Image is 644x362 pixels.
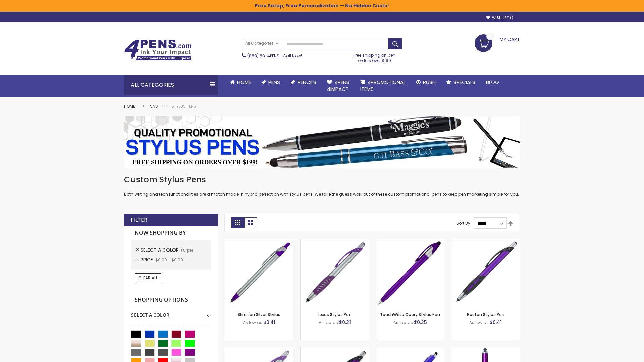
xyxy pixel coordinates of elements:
[181,247,193,253] span: Purple
[486,15,513,20] a: Wishlist
[380,312,440,317] a: TouchWrite Query Stylus Pen
[486,79,499,86] span: Blog
[141,247,181,253] span: Select A Color
[141,256,155,263] span: Price
[124,174,520,185] h1: Custom Stylus Pens
[411,75,441,90] a: Rush
[319,320,338,325] span: As low as
[263,319,275,326] span: $0.41
[360,79,406,93] span: 4PROMOTIONAL ITEMS
[245,41,279,46] span: All Categories
[155,257,183,263] span: $0.00 - $0.99
[124,39,191,61] img: 4Pens Custom Pens and Promotional Products
[298,79,316,86] span: Pencils
[469,320,489,325] span: As low as
[247,53,279,59] a: (888) 88-4PENS
[451,239,520,307] img: Boston Stylus Pen-Purple
[318,312,352,317] a: Lexus Stylus Pen
[225,239,293,307] img: Slim Jen Silver Stylus-Purple
[456,220,470,226] label: Sort By
[238,312,280,317] a: Slim Jen Silver Stylus
[124,103,135,109] a: Home
[131,216,147,224] strong: Filter
[355,75,411,97] a: 4PROMOTIONALITEMS
[376,347,444,352] a: Sierra Stylus Twist Pen-Purple
[346,50,403,63] div: Free shipping on pen orders over $199
[225,239,293,244] a: Slim Jen Silver Stylus-Purple
[131,307,211,318] div: Select A Color
[376,239,444,307] img: TouchWrite Query Stylus Pen-Purple
[247,53,302,59] span: - Call Now!
[481,75,504,90] a: Blog
[243,320,262,325] span: As low as
[242,38,282,49] a: All Categories
[451,347,520,352] a: TouchWrite Command Stylus Pen-Purple
[322,75,355,97] a: 4Pens4impact
[268,79,280,86] span: Pens
[453,79,475,86] span: Specials
[376,239,444,244] a: TouchWrite Query Stylus Pen-Purple
[138,275,158,281] span: Clear All
[237,79,251,86] span: Home
[301,239,369,244] a: Lexus Stylus Pen-Purple
[327,79,350,93] span: 4Pens 4impact
[124,116,520,168] img: Stylus Pens
[339,319,351,326] span: $0.31
[423,79,436,86] span: Rush
[131,293,211,307] strong: Shopping Options
[135,273,161,283] a: Clear All
[124,75,218,95] div: All Categories
[414,319,427,326] span: $0.35
[131,226,211,240] strong: Now Shopping by
[301,347,369,352] a: Lexus Metallic Stylus Pen-Purple
[225,347,293,352] a: Boston Silver Stylus Pen-Purple
[285,75,322,90] a: Pencils
[451,239,520,244] a: Boston Stylus Pen-Purple
[225,75,256,90] a: Home
[490,319,502,326] span: $0.41
[231,217,244,228] strong: Grid
[124,174,520,197] div: Both writing and tech functionalities are a match made in hybrid perfection with stylus pens. We ...
[301,239,369,307] img: Lexus Stylus Pen-Purple
[467,312,504,317] a: Boston Stylus Pen
[393,320,413,325] span: As low as
[256,75,285,90] a: Pens
[441,75,481,90] a: Specials
[171,103,196,109] strong: Stylus Pens
[149,103,158,109] a: Pens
